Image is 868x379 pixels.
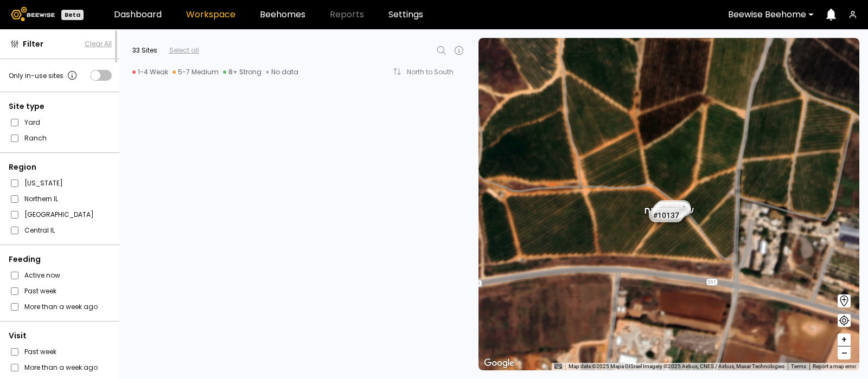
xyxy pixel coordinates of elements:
[132,68,168,76] div: 1-4 Weak
[24,346,56,357] label: Past week
[9,69,79,82] div: Only in-use sites
[9,330,112,342] div: Visit
[24,301,98,312] label: More than a week ago
[554,363,562,370] button: Keyboard shortcuts
[813,363,856,369] a: Report a map error
[24,224,55,236] label: Central IL
[407,69,461,75] div: North to South
[388,10,423,19] a: Settings
[841,333,847,346] span: +
[260,10,305,19] a: Beehomes
[24,177,63,189] label: [US_STATE]
[24,117,40,128] label: Yard
[655,201,690,215] div: # 10124
[114,10,162,19] a: Dashboard
[481,356,517,370] a: Open this area in Google Maps (opens a new window)
[223,68,261,76] div: 8+ Strong
[24,193,58,204] label: Northern IL
[9,162,112,173] div: Region
[838,333,851,346] button: +
[9,101,112,112] div: Site type
[23,38,43,50] span: Filter
[186,10,235,19] a: Workspace
[24,269,60,281] label: Active now
[481,356,517,370] img: Google
[24,132,47,144] label: Ranch
[169,46,199,55] div: Select all
[266,68,298,76] div: No data
[644,193,694,216] div: שמורה מזרח
[61,10,84,20] div: Beta
[173,68,219,76] div: 5-7 Medium
[11,7,55,21] img: Beewise logo
[132,46,157,55] div: 33 Sites
[841,346,847,360] span: –
[24,362,98,373] label: More than a week ago
[791,363,806,369] a: Terms (opens in new tab)
[24,209,94,220] label: [GEOGRAPHIC_DATA]
[656,200,691,214] div: # 10117
[330,10,364,19] span: Reports
[649,208,684,222] div: # 10137
[652,204,686,219] div: # 10109
[85,39,112,49] button: Clear All
[24,285,56,297] label: Past week
[569,363,784,369] span: Map data ©2025 Mapa GISrael Imagery ©2025 Airbus, CNES / Airbus, Maxar Technologies
[838,346,851,359] button: –
[9,254,112,265] div: Feeding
